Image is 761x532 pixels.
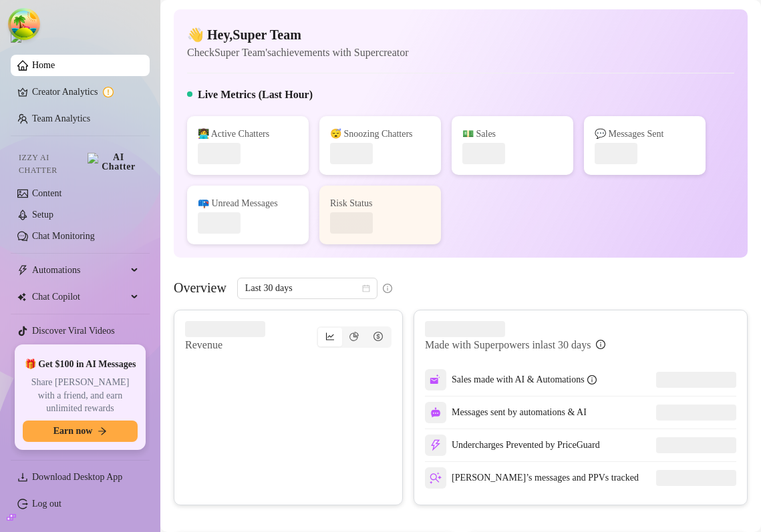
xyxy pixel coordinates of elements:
a: Team Analytics [32,113,90,123]
a: Log out [32,499,61,509]
span: Last 30 days [245,278,369,298]
article: Overview [174,278,226,298]
a: Creator Analytics exclamation-circle [32,81,139,103]
span: build [7,513,16,522]
a: Discover Viral Videos [32,326,115,336]
span: download [17,472,28,483]
div: 💵 Sales [462,127,563,142]
span: Share [PERSON_NAME] with a friend, and earn unlimited rewards [23,376,138,415]
span: arrow-right [98,427,107,436]
span: Download Desktop App [32,472,122,482]
span: info-circle [383,284,392,293]
span: calendar [362,284,370,292]
h5: Live Metrics (Last Hour) [198,87,313,103]
article: Revenue [185,337,265,353]
img: svg%3e [430,374,442,386]
span: Chat Copilot [32,286,127,308]
div: 😴 Snoozing Chatters [330,127,430,142]
div: Risk Status [330,196,430,211]
span: line-chart [325,332,335,341]
article: Check Super Team's achievements with Supercreator [187,44,409,61]
article: Made with Superpowers in last 30 days [425,337,591,353]
img: Chat Copilot [17,292,26,302]
div: 💬 Messages Sent [595,127,695,142]
h4: 👋 Hey, Super Team [187,25,409,44]
span: Automations [32,260,127,281]
a: Content [32,188,61,198]
div: Sales made with AI & Automations [452,372,597,387]
img: AI Chatter [88,153,139,172]
span: pie-chart [349,332,359,341]
button: Earn nowarrow-right [23,421,138,442]
span: info-circle [596,340,605,349]
div: 👩‍💻 Active Chatters [198,127,298,142]
button: Open Tanstack query devtools [11,11,37,37]
span: Earn now [53,426,93,437]
span: dollar-circle [373,332,383,341]
span: Izzy AI Chatter [19,152,82,177]
div: segmented control [317,326,392,348]
a: Home [32,60,55,70]
div: Undercharges Prevented by PriceGuard [425,435,600,456]
div: [PERSON_NAME]’s messages and PPVs tracked [425,467,639,489]
span: info-circle [587,375,597,384]
a: Chat Monitoring [32,231,95,241]
img: svg%3e [430,439,442,451]
span: 🎁 Get $100 in AI Messages [25,358,136,371]
span: thunderbolt [17,265,28,276]
div: 📪 Unread Messages [198,196,298,211]
a: Setup [32,210,53,220]
img: svg%3e [430,472,442,484]
div: Messages sent by automations & AI [425,402,587,423]
img: svg%3e [430,407,441,418]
